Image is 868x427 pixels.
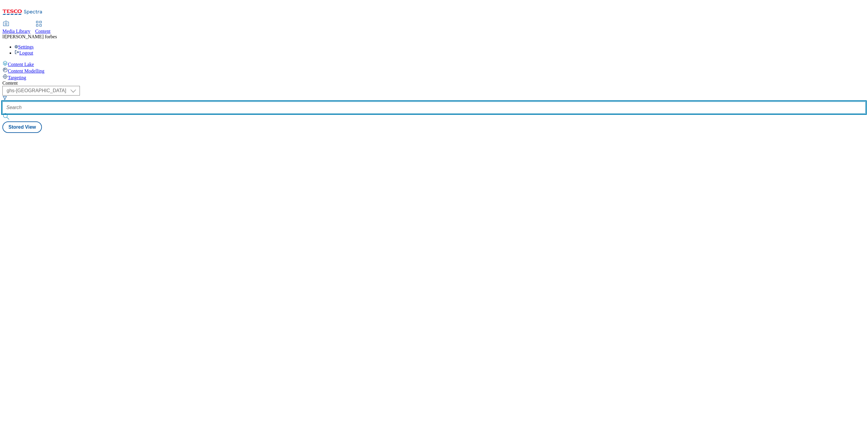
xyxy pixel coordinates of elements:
[14,44,34,49] a: Settings
[2,80,866,86] div: Content
[2,21,30,34] a: Media Library
[5,34,57,39] span: [PERSON_NAME] forbes
[8,62,34,67] span: Content Lake
[8,68,44,74] span: Content Modelling
[2,96,7,100] svg: Search Filters
[2,121,42,133] button: Stored View
[2,67,866,74] a: Content Modelling
[2,34,5,39] span: lf
[2,29,30,34] span: Media Library
[8,75,26,80] span: Targeting
[35,29,51,34] span: Content
[14,50,33,55] a: Logout
[2,74,866,80] a: Targeting
[35,21,51,34] a: Content
[2,61,866,67] a: Content Lake
[2,102,866,114] input: Search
